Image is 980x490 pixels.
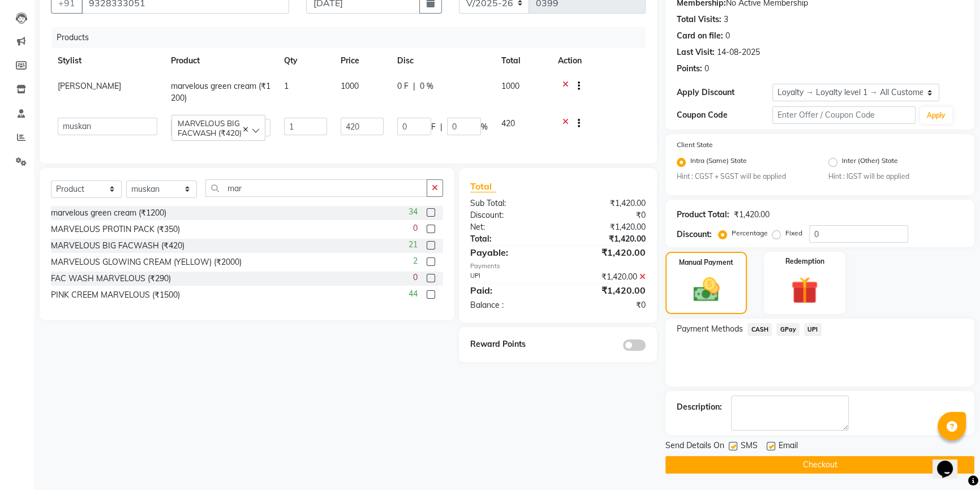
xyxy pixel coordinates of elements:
div: Net: [462,221,558,233]
button: Checkout [665,456,974,474]
th: Action [551,48,646,74]
div: ₹1,420.00 [558,221,654,233]
small: Hint : CGST + SGST will be applied [677,171,811,182]
div: MARVELOUS PROTIN PACK (₹350) [51,223,180,235]
div: ₹0 [558,299,654,311]
div: 0 [704,63,709,75]
div: Description: [677,401,722,413]
div: Total: [462,233,558,245]
div: MARVELOUS GLOWING CREAM (YELLOW) (₹2000) [51,256,242,268]
div: 0 [725,30,730,42]
span: marvelous green cream (₹1200) [171,81,270,103]
iframe: chat widget [932,445,969,479]
div: 14-08-2025 [717,46,760,58]
div: Payments [470,261,646,271]
th: Stylist [51,48,164,74]
button: Apply [920,107,952,124]
span: Payment Methods [677,323,743,335]
span: 1 [284,81,289,91]
div: Products [52,27,654,48]
label: Manual Payment [679,257,733,268]
span: 0 [413,222,418,234]
span: CASH [747,323,772,336]
label: Inter (Other) State [842,156,898,169]
div: Balance : [462,299,558,311]
th: Qty [277,48,334,74]
span: 0 % [420,80,433,92]
small: Hint : IGST will be applied [828,171,963,182]
th: Product [164,48,277,74]
span: | [440,121,442,133]
span: 1000 [501,81,519,91]
span: SMS [741,440,758,454]
div: marvelous green cream (₹1200) [51,207,166,219]
input: Enter Offer / Coupon Code [772,106,915,124]
div: Apply Discount [677,87,772,98]
span: % [481,121,488,133]
label: Intra (Same) State [690,156,747,169]
div: 3 [724,14,728,25]
label: Redemption [785,256,824,267]
div: Payable: [462,246,558,259]
span: Email [779,440,798,454]
div: ₹1,420.00 [558,283,654,297]
div: ₹0 [558,209,654,221]
div: Coupon Code [677,109,772,121]
input: Search or Scan [205,179,427,197]
span: MARVELOUS BIG FACWASH (₹420) [178,118,242,137]
div: Discount: [677,229,712,240]
div: Last Visit: [677,46,715,58]
div: ₹1,420.00 [558,246,654,259]
span: 34 [409,206,418,218]
th: Disc [390,48,495,74]
img: _gift.svg [783,273,827,307]
span: F [431,121,436,133]
div: Card on file: [677,30,723,42]
span: GPay [776,323,800,336]
th: Total [495,48,551,74]
span: 420 [501,118,515,128]
label: Fixed [785,228,802,238]
div: ₹1,420.00 [558,271,654,283]
div: Reward Points [462,338,558,351]
span: 44 [409,288,418,300]
div: Total Visits: [677,14,721,25]
div: ₹1,420.00 [558,197,654,209]
span: UPI [804,323,822,336]
div: PINK CREEM MARVELOUS (₹1500) [51,289,180,301]
span: 1000 [341,81,359,91]
span: | [413,80,415,92]
div: Discount: [462,209,558,221]
img: _cash.svg [685,274,728,304]
div: ₹1,420.00 [734,209,770,221]
div: Points: [677,63,702,75]
label: Percentage [732,228,768,238]
span: 21 [409,239,418,251]
span: [PERSON_NAME] [58,81,121,91]
span: Send Details On [665,440,724,454]
div: FAC WASH MARVELOUS (₹290) [51,273,171,285]
div: Sub Total: [462,197,558,209]
span: Total [470,180,496,192]
div: MARVELOUS BIG FACWASH (₹420) [51,240,184,252]
span: 0 [413,272,418,283]
div: Paid: [462,283,558,297]
th: Price [334,48,390,74]
label: Client State [677,140,713,150]
div: ₹1,420.00 [558,233,654,245]
span: 0 F [397,80,409,92]
div: Product Total: [677,209,729,221]
span: 2 [413,255,418,267]
div: UPI [462,271,558,283]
